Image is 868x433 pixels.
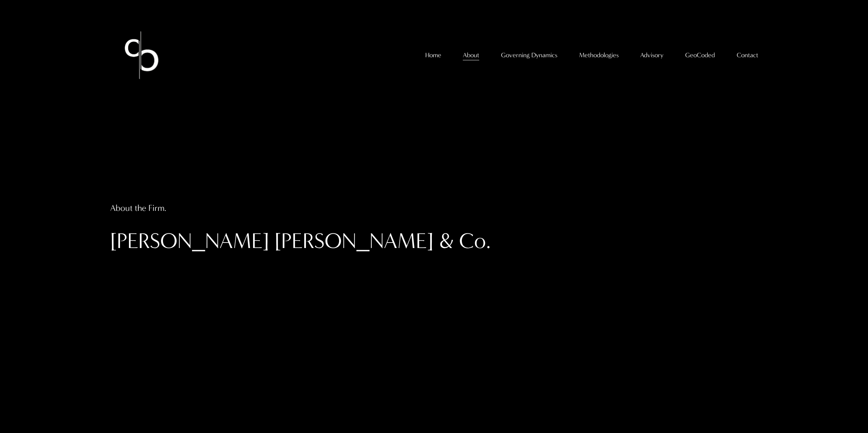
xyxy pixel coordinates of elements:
a: folder dropdown [501,49,557,62]
span: Advisory [640,49,663,61]
a: folder dropdown [463,49,479,62]
a: Home [425,49,441,62]
div: [PERSON_NAME] [275,228,433,255]
span: Governing Dynamics [501,49,557,61]
a: folder dropdown [737,49,758,62]
span: Contact [737,49,758,61]
div: Co. [459,228,491,255]
div: & [439,228,454,255]
a: folder dropdown [685,49,715,62]
a: folder dropdown [579,49,619,62]
h4: About the Firm. [110,202,405,214]
span: Methodologies [579,49,619,61]
img: Christopher Sanchez &amp; Co. [110,24,173,87]
span: GeoCoded [685,49,715,61]
span: About [463,49,479,61]
div: [PERSON_NAME] [110,228,269,255]
a: folder dropdown [640,49,663,62]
